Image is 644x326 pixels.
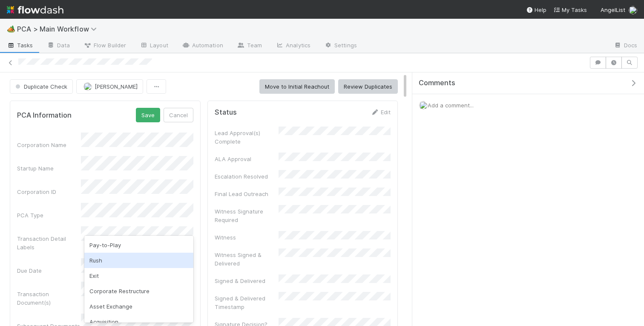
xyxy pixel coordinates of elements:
[338,79,398,94] button: Review Duplicates
[215,294,279,311] div: Signed & Delivered Timestamp
[83,41,126,49] span: Flow Builder
[17,141,81,149] div: Corporation Name
[7,3,63,17] img: logo-inverted-e16ddd16eac7371096b0.svg
[371,109,391,115] a: Edit
[84,283,193,299] div: Corporate Restructure
[17,266,81,275] div: Due Date
[76,79,143,94] button: [PERSON_NAME]
[215,190,279,198] div: Final Lead Outreach
[230,39,269,53] a: Team
[629,6,637,14] img: avatar_784ea27d-2d59-4749-b480-57d513651deb.png
[7,41,33,49] span: Tasks
[419,101,428,110] img: avatar_784ea27d-2d59-4749-b480-57d513651deb.png
[17,188,81,196] div: Corporation ID
[84,268,193,283] div: Exit
[10,79,73,94] button: Duplicate Check
[526,6,546,14] div: Help
[95,83,138,90] span: [PERSON_NAME]
[84,299,193,314] div: Asset Exchange
[17,25,101,33] span: PCA > Main Workflow
[215,108,237,117] h5: Status
[259,79,335,94] button: Move to Initial Reachout
[607,39,644,53] a: Docs
[17,211,81,219] div: PCA Type
[17,111,72,120] h5: PCA Information
[84,237,193,253] div: Pay-to-Play
[164,108,193,122] button: Cancel
[215,129,279,146] div: Lead Approval(s) Complete
[553,6,587,13] span: My Tasks
[17,290,81,307] div: Transaction Document(s)
[215,277,279,285] div: Signed & Delivered
[215,251,279,268] div: Witness Signed & Delivered
[40,39,77,53] a: Data
[133,39,175,53] a: Layout
[17,234,81,251] div: Transaction Detail Labels
[84,253,193,268] div: Rush
[17,164,81,173] div: Startup Name
[601,6,625,13] span: AngelList
[269,39,317,53] a: Analytics
[83,82,92,91] img: avatar_dd78c015-5c19-403d-b5d7-976f9c2ba6b3.png
[215,207,279,224] div: Witness Signature Required
[428,102,474,109] span: Add a comment...
[419,79,455,87] span: Comments
[136,108,160,122] button: Save
[77,39,133,53] a: Flow Builder
[553,6,587,14] a: My Tasks
[215,155,279,163] div: ALA Approval
[317,39,364,53] a: Settings
[175,39,230,53] a: Automation
[14,83,67,90] span: Duplicate Check
[215,233,279,242] div: Witness
[7,25,15,32] span: 🏕️
[215,172,279,181] div: Escalation Resolved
